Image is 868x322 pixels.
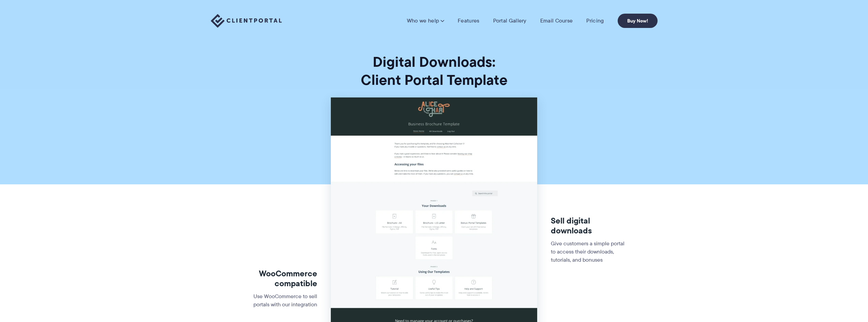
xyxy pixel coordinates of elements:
h3: WooCommerce compatible [242,269,317,289]
a: Portal Gallery [493,17,527,24]
p: Give customers a simple portal to access their downloads, tutorials, and bonuses [551,240,626,264]
a: Who we help [407,17,444,24]
a: Email Course [540,17,573,24]
a: Buy Now! [618,14,658,28]
a: Features [458,17,479,24]
h3: Sell digital downloads [551,216,626,236]
p: Use WooCommerce to sell portals with our integration [242,292,317,309]
a: Pricing [586,17,604,24]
